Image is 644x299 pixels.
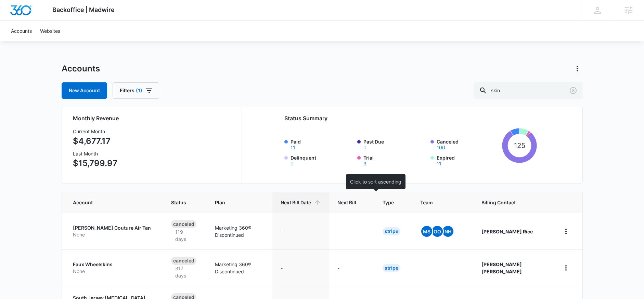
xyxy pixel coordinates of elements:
p: $4,677.17 [73,135,117,147]
button: Canceled [437,145,445,150]
p: None [73,268,155,275]
h2: Status Summary [284,114,537,122]
input: Search [474,82,583,99]
a: Faux WheelskinsNone [73,261,155,274]
label: Past Due [363,138,426,150]
span: Status [171,199,189,206]
button: Trial [363,161,366,166]
p: $15,799.97 [73,157,117,169]
strong: [PERSON_NAME] Rice [481,229,533,234]
div: Stripe [383,227,400,235]
div: Canceled [171,220,196,228]
button: home [561,262,571,273]
td: - [329,213,374,249]
a: Websites [36,21,64,41]
h3: Current Month [73,128,117,135]
p: Faux Wheelskins [73,261,155,268]
a: New Account [62,82,107,99]
button: home [561,226,571,237]
div: Canceled [171,257,196,265]
p: Marketing 360® Discontinued [215,261,264,275]
p: Marketing 360® Discontinued [215,224,264,239]
span: Next Bill Date [281,199,311,206]
span: (1) [136,88,142,93]
tspan: 125 [514,141,525,150]
h1: Accounts [62,64,100,74]
td: - [272,213,329,249]
span: Type [383,199,394,206]
label: Paid [291,138,353,150]
label: Canceled [437,138,500,150]
div: Click to sort ascending [346,174,405,189]
p: 119 days [171,228,198,243]
label: Delinquent [291,154,353,166]
a: Accounts [7,21,36,41]
button: Clear [568,85,579,96]
span: Team [420,199,455,206]
div: Stripe [383,264,400,272]
span: Billing Contact [481,199,544,206]
p: [PERSON_NAME] Couture Air Tan [73,225,155,231]
button: Expired [437,161,441,166]
button: Paid [291,145,295,150]
a: [PERSON_NAME] Couture Air TanNone [73,225,155,238]
strong: [PERSON_NAME] [PERSON_NAME] [481,261,522,274]
p: None [73,231,155,238]
span: NH [442,226,453,237]
span: Next Bill [337,199,356,206]
span: MS [421,226,432,237]
h3: Last Month [73,150,117,157]
td: - [329,249,374,286]
span: Backoffice | Madwire [52,6,115,13]
p: 317 days [171,265,198,279]
span: Plan [215,199,264,206]
td: - [272,249,329,286]
label: Trial [363,154,426,166]
label: Expired [437,154,500,166]
button: Actions [572,63,583,74]
button: Filters(1) [113,82,159,99]
h2: Monthly Revenue [73,114,233,122]
span: Account [73,199,145,206]
span: OO [432,226,443,237]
